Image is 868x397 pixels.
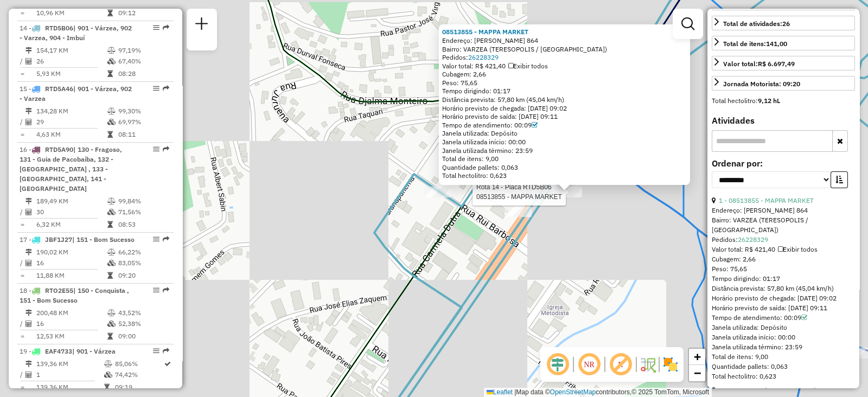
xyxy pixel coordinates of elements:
i: Total de Atividades [25,260,32,266]
i: Tempo total em rota [107,131,113,138]
em: Opções [153,24,159,31]
em: Opções [153,348,159,354]
td: = [20,331,25,342]
i: Tempo total em rota [107,10,113,16]
a: OpenStreetMap [550,388,596,396]
td: 85,06% [114,358,163,369]
i: Distância Total [25,361,32,367]
i: Tempo total em rota [107,333,113,340]
div: Valor total: R$ 421,40 [712,245,855,254]
strong: 9,12 hL [758,97,780,105]
div: Total hectolitro: [712,96,855,106]
div: Janela utilizada: Depósito [712,323,855,332]
td: 09:00 [118,331,169,342]
span: Ocultar deslocamento [545,351,571,377]
i: % de utilização do peso [107,249,116,255]
i: % de utilização do peso [107,310,116,316]
td: 99,30% [118,106,169,117]
span: | 901 - Várzea [72,347,116,355]
div: Pedidos: [442,53,687,62]
td: 6,32 KM [36,219,107,230]
td: 11,88 KM [36,270,107,281]
span: Total de atividades: [723,20,790,28]
div: Valor total: R$ 421,40 [442,62,687,71]
td: = [20,270,25,281]
span: RTD5A90 [45,145,73,153]
span: JBF1J27 [45,235,72,244]
i: Tempo total em rota [107,71,113,77]
td: 09:12 [118,8,169,18]
td: 190,02 KM [36,247,107,258]
i: Total de Atividades [25,119,32,125]
td: / [20,369,25,380]
td: 69,97% [118,117,169,127]
div: Janela utilizada: Depósito [442,129,687,138]
td: 67,40% [118,56,169,67]
div: Quantidade pallets: 0,063 [712,362,855,372]
a: Nova sessão e pesquisa [191,13,213,37]
i: Rota otimizada [164,361,171,367]
i: % de utilização da cubagem [107,260,116,266]
h4: Atividades [712,116,855,126]
a: 26228329 [468,53,499,61]
td: 134,28 KM [36,106,107,117]
a: Zoom out [689,365,705,381]
strong: 26 [782,20,790,28]
i: Total de Atividades [25,372,32,378]
em: Opções [153,146,159,152]
span: | [514,388,516,396]
div: Endereço: [PERSON_NAME] 864 [712,206,855,215]
span: 16 - [20,145,122,193]
span: 14 - [20,24,132,42]
span: | 901 - Várzea, 902 - Varzea, 904 - Imbuí [20,24,132,42]
a: Valor total:R$ 6.697,49 [712,56,855,71]
span: Exibir rótulo [608,351,634,377]
td: / [20,56,25,67]
a: 08513855 - MAPPA MARKET [442,28,528,36]
div: Total de itens: 9,00 [712,352,855,362]
a: 2 - 08513839 - [PERSON_NAME] [719,386,816,394]
div: Janela utilizada término: 23:59 [712,342,855,352]
td: = [20,219,25,230]
div: Tempo dirigindo: 01:17 [442,87,687,95]
div: Tempo dirigindo: 01:17 [712,274,855,284]
td: 08:11 [118,129,169,140]
span: RTD5B06 [45,24,73,32]
strong: 141,00 [766,40,787,48]
td: 97,19% [118,45,169,56]
a: 26228329 [738,235,768,244]
em: Rota exportada [163,146,169,152]
div: Horário previsto de chegada: [DATE] 09:02 [712,293,855,303]
td: = [20,8,25,18]
span: Cubagem: 2,66 [712,255,756,263]
em: Rota exportada [163,348,169,354]
i: Distância Total [25,310,32,316]
div: Distância prevista: 57,80 km (45,04 km/h) [712,284,855,293]
em: Rota exportada [163,24,169,31]
button: Ordem crescente [831,171,848,188]
span: 19 - [20,347,116,355]
i: % de utilização da cubagem [107,209,116,215]
a: Com service time [801,313,807,322]
a: Total de itens:141,00 [712,36,855,50]
span: 18 - [20,286,129,304]
td: / [20,207,25,217]
div: Total de itens: [723,39,787,49]
i: Tempo total em rota [107,221,113,228]
a: Total de atividades:26 [712,16,855,30]
div: Horário previsto de saída: [DATE] 09:11 [442,112,687,121]
img: Exibir/Ocultar setores [662,356,679,373]
td: 4,63 KM [36,129,107,140]
i: % de utilização do peso [107,47,116,54]
td: 71,56% [118,207,169,217]
td: 99,84% [118,196,169,207]
div: Valor total: [723,59,795,69]
em: Rota exportada [163,85,169,92]
div: Quantidade pallets: 0,063 [442,163,687,172]
span: | 150 - Conquista , 151 - Bom Sucesso [20,286,129,304]
i: Tempo total em rota [107,272,113,279]
div: Bairro: VARZEA (TERESOPOLIS / [GEOGRAPHIC_DATA]) [712,215,855,235]
div: Janela utilizada término: 23:59 [442,146,687,155]
td: / [20,117,25,127]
